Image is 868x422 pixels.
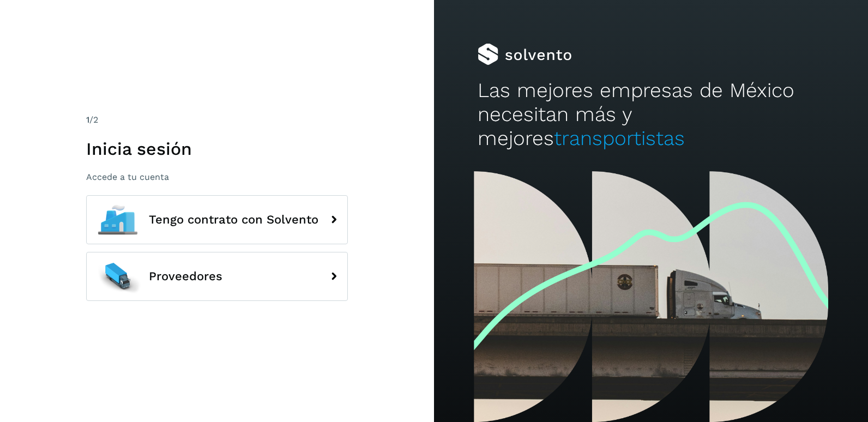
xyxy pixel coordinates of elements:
button: Proveedores [86,252,348,301]
div: /2 [86,113,348,126]
span: transportistas [554,126,685,150]
button: Tengo contrato con Solvento [86,195,348,244]
span: Proveedores [149,270,222,283]
span: Tengo contrato con Solvento [149,213,318,226]
p: Accede a tu cuenta [86,172,348,182]
h1: Inicia sesión [86,138,348,159]
h2: Las mejores empresas de México necesitan más y mejores [478,79,825,151]
span: 1 [86,114,89,125]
